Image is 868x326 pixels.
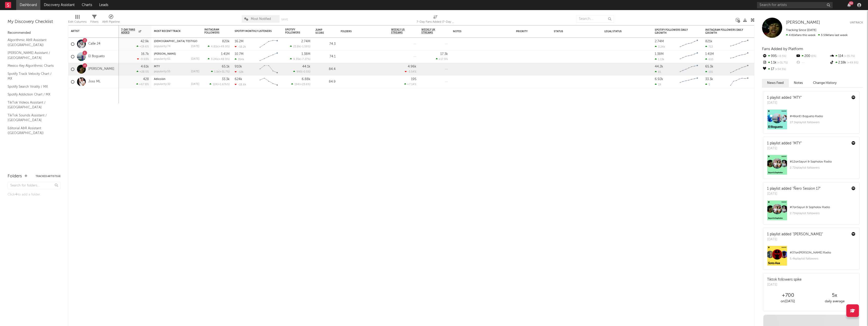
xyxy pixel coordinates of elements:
a: MTY [154,65,160,68]
a: Spotify Addiction Chart / MX [8,92,56,97]
a: #7onSayuri & Sopholov Radio2.71kplaylist followers [763,200,859,224]
div: 1.41M [705,52,714,56]
a: Joss ML [88,80,101,84]
div: -18.2k [235,45,246,48]
div: 1.41M [221,52,230,56]
a: Spotify Track Velocity Chart / MX [8,71,56,81]
svg: Chart title [728,38,751,50]
span: Weekly US Streams [391,28,409,34]
span: +1.67k % [218,83,229,86]
span: 194 [294,83,299,86]
span: Weekly UK Streams [421,28,440,34]
a: [DEMOGRAPHIC_DATA] TESTIGO [154,40,197,43]
div: DIOS TESTIGO [154,40,199,43]
div: 1 playlist added [767,141,802,146]
span: +49.9 % [219,45,229,48]
button: Tracked Artists(4) [36,175,61,178]
div: My Discovery Checklist [8,19,61,25]
div: # 7 on Sayuri & Sopholov Radio [790,204,855,210]
svg: Chart title [728,76,751,88]
div: +67.8 % [136,83,149,86]
div: daily average [811,299,858,305]
button: Untrack [850,20,863,25]
div: 713 [705,45,713,48]
svg: Chart title [257,76,280,88]
div: +7.14 % [404,83,416,86]
div: 84.4 [315,66,336,72]
button: Change History [808,79,842,87]
div: # 48 on El Bogueto Radio [790,113,855,119]
div: 114 [829,53,863,59]
div: 1.13k [655,58,664,61]
span: -7.27 % [301,58,310,61]
div: -18.6k [235,83,246,86]
div: [DATE] [191,83,199,86]
div: 910k [235,65,242,68]
div: ( ) [209,83,230,86]
div: [DATE] [767,101,802,106]
div: 4.61k [141,65,149,68]
div: 7-Day Fans Added (7-Day Fans Added) [417,19,454,25]
a: Calle 24 [88,42,100,46]
svg: Chart title [677,50,700,63]
div: [DATE] [767,282,802,287]
span: Most Notified [251,17,271,21]
div: 42.9k [141,40,149,43]
svg: Chart title [728,63,751,76]
span: +35.7 % [843,55,855,58]
input: Search for folders... [8,182,61,189]
div: 428 [143,78,149,81]
div: 5 x [811,292,858,299]
div: -12k [235,70,243,74]
div: 44.2k [655,65,663,68]
div: 6.88k [302,78,310,81]
div: 155 [705,70,713,74]
a: [PERSON_NAME] [154,53,176,55]
div: 74.1 [315,54,336,60]
svg: Chart title [728,50,751,63]
div: 65.1k [222,65,230,68]
div: 81 [655,70,661,74]
a: [PERSON_NAME] Assistant / [GEOGRAPHIC_DATA] [8,50,56,60]
div: Lamine Yamal [154,53,199,55]
div: Spotify Followers Daily Growth [655,28,693,35]
div: Tiktok followers spike [767,277,802,282]
div: 17.3k [440,52,448,56]
span: 4.61k fans this week [786,34,816,37]
a: "MTY" [793,142,802,145]
span: 995 [296,71,302,73]
div: MTY [154,65,199,68]
a: Algorithmic A&R Assistant ([GEOGRAPHIC_DATA]) [8,37,56,48]
div: A&R Pipeline [102,19,120,25]
div: Filters [90,19,98,25]
div: Folders [8,173,22,179]
span: 9.35k [293,58,300,61]
svg: Chart title [257,38,280,50]
a: El Bogueto [88,54,105,59]
div: 610 [705,58,713,61]
span: -0.5 % [302,71,310,73]
div: 354k [235,58,244,61]
div: 820k [222,40,230,43]
div: 1.1k [762,59,796,66]
div: Edit Columns [68,19,87,25]
div: 1.38M [302,52,310,56]
span: [PERSON_NAME] [786,20,820,25]
button: Save [281,18,288,21]
div: [DATE] [767,146,802,151]
div: Instagram Followers [204,28,222,34]
span: Fans Added by Platform [762,47,803,51]
span: 7-Day Fans Added [121,28,137,34]
div: 44.1k [302,65,310,68]
div: ( ) [293,70,310,73]
span: 124 [213,83,217,86]
a: #12onSayuri & Sopholov Radio2.71kplaylist followers [763,155,859,179]
a: Editorial A&R Assistant ([GEOGRAPHIC_DATA]) [8,125,56,136]
span: -0.5 % [777,55,786,58]
span: Tracking Since: [DATE] [786,29,816,32]
div: +19.6 % [137,45,149,48]
div: 10.7M [235,52,243,56]
div: 624k [235,78,242,81]
a: "[PERSON_NAME]" [793,233,823,236]
div: Notes [453,30,503,33]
